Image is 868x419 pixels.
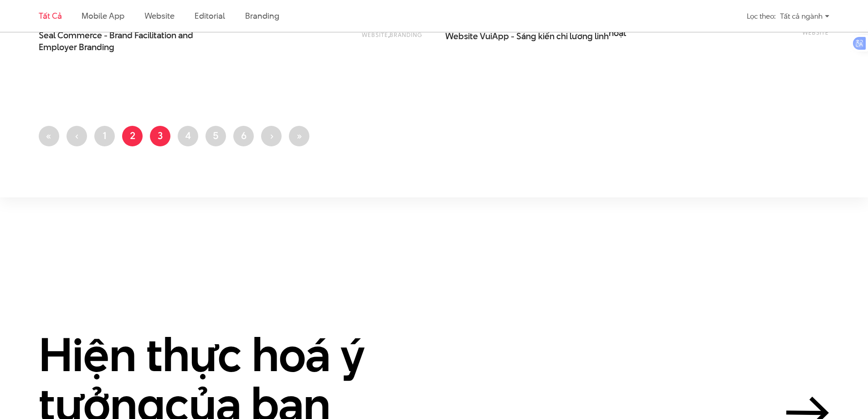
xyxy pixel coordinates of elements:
[802,28,829,36] a: Website
[94,126,115,146] a: 1
[270,129,273,142] span: ›
[39,30,221,52] span: Seal Commerce - Brand Facilitation and
[39,41,114,53] span: Employer Branding
[39,30,221,52] a: Seal Commerce - Brand Facilitation andEmployer Branding
[195,10,225,21] a: Editorial
[39,10,62,21] a: Tất cả
[46,129,52,142] span: «
[390,31,422,39] a: Branding
[296,129,302,142] span: »
[82,10,124,21] a: Mobile app
[445,27,627,50] span: Website VuiApp - Sáng kiến chi lương linh
[144,10,175,21] a: Website
[75,129,79,142] span: ‹
[233,126,254,146] a: 6
[150,126,170,146] a: 3
[780,8,829,24] div: Tất cả ngành
[445,27,627,50] a: Website VuiApp - Sáng kiến chi lương linhhoạt
[609,27,627,39] span: hoạt
[269,30,422,48] div: ,
[205,126,226,146] a: 5
[747,8,776,24] div: Lọc theo:
[245,10,279,21] a: Branding
[178,126,198,146] a: 4
[362,31,388,39] a: Website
